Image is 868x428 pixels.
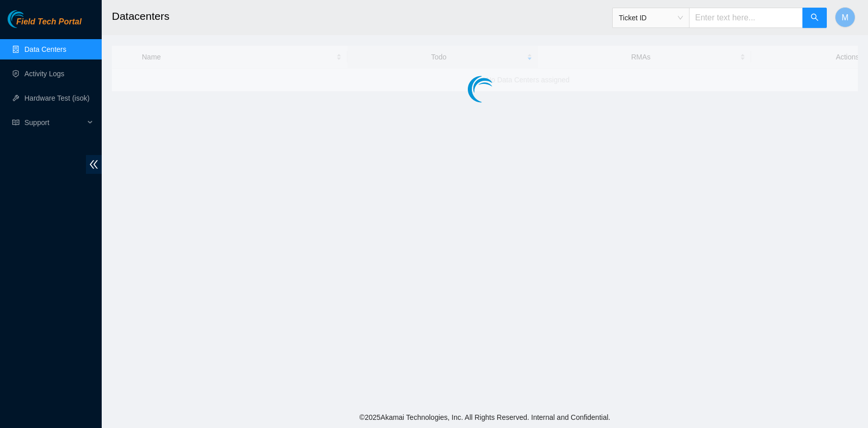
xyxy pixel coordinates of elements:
span: Support [24,112,84,133]
button: M [835,7,855,27]
span: search [811,13,819,23]
span: read [12,119,19,126]
span: M [842,11,848,24]
span: Ticket ID [619,10,683,25]
input: Enter text here... [689,8,803,28]
a: Akamai TechnologiesField Tech Portal [8,18,81,32]
footer: © 2025 Akamai Technologies, Inc. All Rights Reserved. Internal and Confidential. [102,407,868,428]
a: Data Centers [24,45,66,53]
img: Akamai Technologies [8,10,51,28]
span: Field Tech Portal [16,17,81,27]
a: Hardware Test (isok) [24,94,89,102]
span: double-left [86,155,102,174]
a: Activity Logs [24,70,65,78]
button: search [802,8,827,28]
